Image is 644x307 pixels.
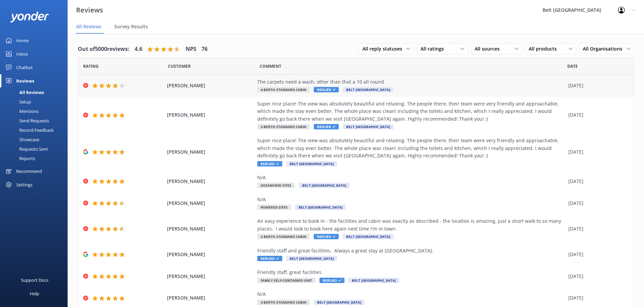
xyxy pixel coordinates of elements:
img: yonder-white-logo.png [10,11,49,23]
a: Record Feedback [4,125,68,135]
span: 4-Berth Standard Cabin [257,87,310,92]
div: [DATE] [568,273,625,280]
div: Recommend [16,164,42,178]
h4: 76 [201,45,208,54]
span: Date [168,63,191,69]
span: Powered Sites [257,205,291,210]
a: Requests Sent [4,144,68,154]
div: Send Requests [4,116,49,125]
span: Family Self-Contained Unit [257,278,315,283]
div: Friendly staff and great facilities. Always a great stay at [GEOGRAPHIC_DATA]. [257,247,565,254]
div: N/A [257,174,565,181]
span: Belt [GEOGRAPHIC_DATA] [286,161,337,166]
span: 2-Berth Standard Cabin [257,124,310,129]
a: Send Requests [4,116,68,125]
div: Inbox [16,47,28,61]
span: [PERSON_NAME] [167,178,254,185]
span: 3-Berth Standard Cabin [257,300,310,305]
span: Belt [GEOGRAPHIC_DATA] [343,124,393,129]
span: [PERSON_NAME] [167,251,254,258]
div: Super nice place! The view was absolutely beautiful and relaxing. The people there, their team we... [257,100,565,123]
a: Showcase [4,135,68,144]
span: All sources [475,45,504,53]
span: [PERSON_NAME] [167,273,254,280]
span: Replied [257,161,282,166]
span: Replied [314,87,339,92]
span: 2-Berth Standard Cabin [257,234,310,239]
div: Setup [4,97,31,106]
div: Friendly staff, great facilities [257,269,565,276]
span: Belt [GEOGRAPHIC_DATA] [343,234,393,239]
div: N/A [257,290,565,298]
div: Reviews [16,74,34,88]
a: Reports [4,154,68,163]
h4: 4.6 [135,45,142,54]
span: Date [83,63,99,69]
span: [PERSON_NAME] [167,199,254,207]
div: [DATE] [568,148,625,156]
div: N/A [257,196,565,203]
span: All ratings [421,45,448,53]
span: [PERSON_NAME] [167,148,254,156]
div: Mentions [4,106,39,116]
span: All reply statuses [362,45,406,53]
div: Requests Sent [4,144,48,154]
div: [DATE] [568,111,625,119]
span: All Organisations [583,45,626,53]
h3: Reviews [76,5,103,16]
span: Oceanview Sites [257,183,295,188]
div: Home [16,34,29,47]
h4: NPS [186,45,196,54]
div: Reports [4,154,35,163]
div: An easy experience to book in - the facilities and cabin was exactly as described - the location ... [257,217,565,233]
div: [DATE] [568,199,625,207]
span: Belt [GEOGRAPHIC_DATA] [299,183,350,188]
span: [PERSON_NAME] [167,82,254,89]
span: Belt [GEOGRAPHIC_DATA] [286,256,337,261]
span: [PERSON_NAME] [167,111,254,119]
span: Belt [GEOGRAPHIC_DATA] [295,205,346,210]
div: Showcase [4,135,39,144]
div: Support Docs [21,273,48,287]
span: Date [567,63,578,69]
div: All Reviews [4,88,44,97]
div: [DATE] [568,82,625,89]
div: Super nice place! The view was absolutely beautiful and relaxing. The people there, their team we... [257,137,565,159]
span: [PERSON_NAME] [167,294,254,302]
a: Mentions [4,106,68,116]
div: [DATE] [568,294,625,302]
span: Replied [314,124,339,129]
div: [DATE] [568,225,625,233]
span: Replied [319,278,344,283]
div: The carpets need a wash, other than that a 10 all round [257,78,565,86]
span: Question [260,63,281,69]
span: All Reviews [76,23,101,30]
span: Replied [314,234,339,239]
div: Record Feedback [4,125,54,135]
span: Belt [GEOGRAPHIC_DATA] [343,87,393,92]
div: [DATE] [568,178,625,185]
h4: Out of 5000 reviews: [78,45,129,54]
a: Setup [4,97,68,106]
div: [DATE] [568,251,625,258]
span: All products [529,45,561,53]
a: All Reviews [4,88,68,97]
div: Settings [16,178,32,191]
span: Belt [GEOGRAPHIC_DATA] [314,300,364,305]
div: Chatbot [16,61,33,74]
span: Belt [GEOGRAPHIC_DATA] [349,278,399,283]
span: Survey Results [114,23,148,30]
div: Help [30,287,39,300]
span: [PERSON_NAME] [167,225,254,233]
span: Replied [257,256,282,261]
